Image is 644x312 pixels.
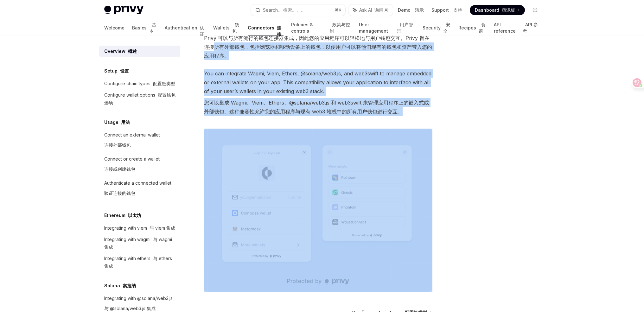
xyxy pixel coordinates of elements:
[104,142,131,148] font: 连接外部钱包
[263,6,305,14] div: Search...
[251,4,345,16] button: Search... 搜索。。。⌘K
[104,67,129,75] h5: Setup
[200,25,204,37] font: 认证
[431,7,462,13] a: Support 支持
[153,81,175,86] font: 配置链类型
[104,48,137,55] div: Overview
[99,222,180,234] a: Integrating with viem 与 viem 集成
[359,20,415,35] a: User management 用户管理
[348,4,393,16] button: Ask AI 询问 AI
[104,179,171,200] div: Authenticate a connected wallet
[523,22,538,34] font: API 参考
[530,5,540,15] button: Toggle dark mode
[99,153,180,177] a: Connect or create a wallet连接或创建钱包
[232,22,239,34] font: 钱包
[132,20,157,35] a: Basics 基本
[104,166,135,172] font: 连接或创建钱包
[104,224,175,232] div: Integrating with viem
[104,255,176,270] div: Integrating with ethers
[283,7,305,13] font: 搜索。。。
[423,20,451,35] a: Security 安全
[397,22,413,34] font: 用户管理
[99,89,180,108] a: Configure wallet options 配置钱包选项
[128,48,137,54] font: 概述
[204,129,432,292] img: Connectors3
[502,7,515,13] font: 挡泥板
[99,46,180,57] a: Overview 概述
[104,236,176,251] div: Integrating with wagmi
[120,68,129,73] font: 设置
[248,20,284,35] a: Connectors 连接
[104,6,143,15] img: light logo
[149,22,156,34] font: 基本
[494,20,540,35] a: API reference API 参考
[99,253,180,272] a: Integrating with ethers 与 ethers 集成
[104,91,176,106] div: Configure wallet options
[479,22,486,34] font: 食谱
[99,78,180,89] a: Configure chain types 配置链类型
[123,283,136,288] font: 索拉纳
[470,5,525,15] a: Dashboard 挡泥板
[415,7,424,13] font: 演示
[104,131,160,151] div: Connect an external wallet
[104,118,130,126] h5: Usage
[204,35,432,59] font: Privy 可以与所有流行的钱包连接器集成，因此您的应用程序可以轻松地与用户钱包交互。Privy 旨在连接所有外部钱包，包括浏览器和移动设备上的钱包，以便用户可以将他们现有的钱包和资产带入您的应...
[104,155,160,175] div: Connect or create a wallet
[443,22,450,34] font: 安全
[121,119,130,125] font: 用法
[330,22,350,34] font: 政策与控制
[104,306,156,311] font: 与 @solana/web3.js 集成
[453,7,462,13] font: 支持
[99,129,180,153] a: Connect an external wallet连接外部钱包
[475,7,515,13] span: Dashboard
[104,80,175,87] div: Configure chain types
[165,20,206,35] a: Authentication 认证
[99,177,180,201] a: Authenticate a connected wallet验证连接的钱包
[458,20,486,35] a: Recipes 食谱
[99,234,180,253] a: Integrating with wagmi 与 wagmi 集成
[204,69,432,118] span: You can integrate Wagmi, Viem, Ethers, @solana/web3.js, and web3swift to manage embedded or exter...
[277,25,281,37] font: 连接
[213,20,240,35] a: Wallets 钱包
[335,8,341,13] span: ⌘ K
[104,212,141,219] h5: Ethereum
[104,20,124,35] a: Welcome
[128,213,141,218] font: 以太坊
[291,20,351,35] a: Policies & controls 政策与控制
[398,7,424,13] a: Demo 演示
[104,282,136,290] h5: Solana
[374,7,388,13] font: 询问 AI
[104,190,135,196] font: 验证连接的钱包
[150,225,175,231] font: 与 viem 集成
[204,99,429,115] font: 您可以集成 Wagmi、Viem、Ethers、@solana/web3.js 和 web3swift 来管理应用程序上的嵌入式或外部钱包。这种兼容性允许您的应用程序与现有 web3 堆栈中的所...
[359,7,388,13] span: Ask AI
